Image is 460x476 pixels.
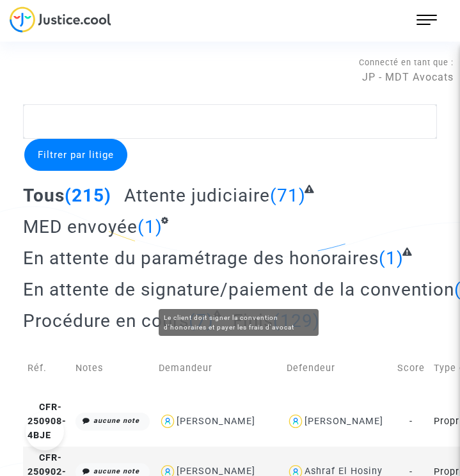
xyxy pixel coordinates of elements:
[38,149,114,161] span: Filtrer par litige
[93,416,139,425] i: aucune note
[409,416,413,427] span: -
[177,416,255,427] div: [PERSON_NAME]
[65,185,111,206] span: (215)
[189,310,214,331] span: (7)
[305,416,383,427] div: [PERSON_NAME]
[159,412,177,431] img: icon-user.svg
[26,412,64,450] iframe: Help Scout Beacon - Open
[23,341,71,396] td: Réf.
[71,341,154,396] td: Notes
[273,310,320,331] span: (129)
[28,402,67,440] span: CFR-250908-4BJE
[23,310,189,331] span: Procédure en cours
[282,341,393,396] td: Defendeur
[287,412,305,431] img: icon-user.svg
[23,248,379,269] span: En attente du paramétrage des honoraires
[379,248,404,269] span: (1)
[10,6,111,33] img: jc-logo.svg
[393,341,429,396] td: Score
[138,216,163,237] span: (1)
[359,58,454,67] span: Connecté en tant que :
[93,467,139,475] i: aucune note
[124,185,270,206] span: Attente judiciaire
[416,10,437,30] img: menu.png
[270,185,306,206] span: (71)
[154,341,282,396] td: Demandeur
[233,310,273,331] span: Finis
[23,279,454,300] span: En attente de signature/paiement de la convention
[23,185,65,206] span: Tous
[23,216,138,237] span: MED envoyée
